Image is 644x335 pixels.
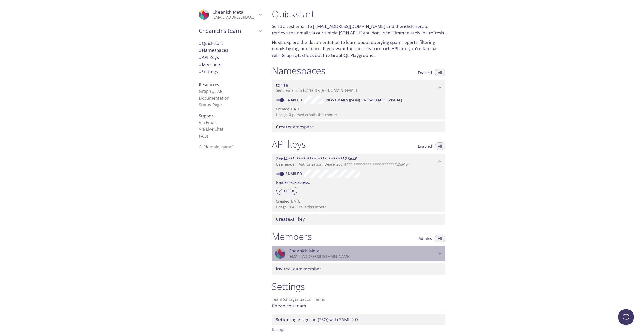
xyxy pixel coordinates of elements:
div: Invite a team member [272,263,445,274]
div: tq11e namespace [272,80,445,96]
span: Members [199,62,221,67]
h1: Members [272,231,312,242]
button: All [435,142,445,150]
div: API Keys [195,54,266,61]
p: [EMAIL_ADDRESS][DOMAIN_NAME] [212,15,257,20]
span: Send emails to . {tag} @[DOMAIN_NAME] [276,88,357,93]
span: tq11e [276,82,288,88]
span: # [199,47,202,53]
a: GraphQL Playground [331,52,374,58]
span: View Emails (Visual) [364,97,402,103]
span: Quickstart [199,40,223,46]
a: [EMAIL_ADDRESS][DOMAIN_NAME] [313,23,385,29]
div: Cheanich Meta [272,246,445,261]
span: # [199,40,202,46]
button: Enabled [415,142,435,150]
iframe: Help Scout Beacon - Open [618,309,634,325]
div: Setup SSO [272,314,445,325]
span: Namespaces [199,47,228,53]
div: Create namespace [272,121,445,132]
span: # [199,62,202,67]
span: Cheanich Meta [212,9,243,15]
button: View Emails (Visual) [362,96,404,104]
label: Namespace access: [276,178,310,186]
a: documentation [308,39,340,45]
a: Enabled [285,171,304,176]
button: Enabled [415,69,435,76]
a: click here [405,23,424,29]
p: Created [DATE] [276,106,441,112]
p: Billing: [272,325,445,332]
label: Team (or organization) name: [272,297,325,301]
p: [EMAIL_ADDRESS][DOMAIN_NAME] [289,254,437,259]
div: Cheanich Meta [195,6,266,23]
span: © [DOMAIN_NAME] [199,144,234,150]
span: API Keys [199,54,219,60]
a: GraphQL API [199,88,224,94]
div: Create API Key [272,214,445,225]
a: Via Live Chat [199,126,223,132]
div: tq11e [276,187,297,195]
span: Cheanich's team [199,27,257,34]
a: FAQ [199,133,209,139]
h1: Namespaces [272,65,325,76]
a: Via Email [199,120,216,125]
span: Resources [199,82,219,87]
h1: Quickstart [272,8,445,20]
div: Namespaces [195,47,266,54]
span: s [207,133,209,139]
div: Cheanich's team [195,24,266,37]
span: namespace [276,124,314,130]
span: Setup [276,317,288,322]
span: # [199,68,202,74]
span: Create [276,124,290,130]
button: View Emails (JSON) [323,96,362,104]
div: Team Settings [195,68,266,75]
a: Status Page [199,102,222,108]
p: Next: explore the to learn about querying spam reports, filtering emails by tag, and more. If you... [272,39,445,59]
span: API key [276,216,305,222]
p: Created [DATE] [276,199,441,204]
p: Usage: 0 parsed emails this month [276,112,441,117]
span: Invite [276,266,288,272]
a: Enabled [285,98,304,103]
span: Settings [199,68,218,74]
button: All [435,69,445,76]
p: Send a test email to and then to retrieve the email via our simple JSON API. If you don't see it ... [272,23,445,36]
span: tq11e [303,88,314,93]
button: Admins [416,235,435,242]
span: Cheanich Meta [289,248,320,254]
div: Quickstart [195,40,266,47]
p: Usage: 0 API calls this month [276,204,441,210]
div: Members [195,61,266,68]
span: a team member [276,266,321,272]
span: Support [199,113,215,119]
span: # [199,54,202,60]
span: View Emails (JSON) [325,97,360,103]
h1: Settings [272,281,445,292]
span: Create [276,216,290,222]
span: tq11e [281,188,297,193]
span: single-sign-on (SSO) with SAML 2.0 [276,317,358,322]
a: Documentation [199,95,229,101]
button: All [435,235,445,242]
h1: API keys [272,138,306,150]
